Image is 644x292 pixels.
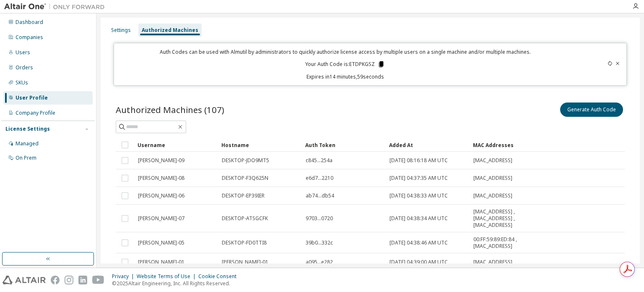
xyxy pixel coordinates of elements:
[142,27,198,34] div: Authorized Machines
[3,276,46,284] img: altair_logo.svg
[16,64,33,71] div: Orders
[390,175,448,182] span: [DATE] 04:37:35 AM UTC
[390,157,448,164] span: [DATE] 08:16:18 AM UTC
[16,19,43,26] div: Dashboard
[560,103,623,117] button: Generate Auth Code
[306,192,334,199] span: ab74...db54
[51,276,60,284] img: facebook.svg
[222,215,268,222] span: DESKTOP-ATSGCFK
[92,276,104,284] img: youtube.svg
[306,239,333,246] span: 39b0...332c
[138,215,184,222] span: [PERSON_NAME]-07
[112,280,241,287] p: © 2025 Altair Engineering, Inc. All Rights Reserved.
[16,49,30,56] div: Users
[306,215,333,222] span: 9703...0720
[473,208,532,229] span: [MAC_ADDRESS] , [MAC_ADDRESS] , [MAC_ADDRESS]
[138,239,184,246] span: [PERSON_NAME]-05
[305,61,385,68] p: Your Auth Code is: ETDPKGSZ
[119,48,571,55] p: Auth Codes can be used with Almutil by administrators to quickly authorize license access by mult...
[473,138,532,152] div: MAC Addresses
[473,175,512,182] span: [MAC_ADDRESS]
[222,239,267,246] span: DESKTOP-FD0TTI8
[306,259,333,266] span: a095...e282
[112,273,137,280] div: Privacy
[16,95,48,101] div: User Profile
[116,104,224,116] span: Authorized Machines (107)
[390,215,448,222] span: [DATE] 04:38:34 AM UTC
[78,276,87,284] img: linkedin.svg
[65,276,73,284] img: instagram.svg
[305,138,382,152] div: Auth Token
[111,27,131,34] div: Settings
[222,259,268,266] span: [PERSON_NAME]-01
[390,192,448,199] span: [DATE] 04:38:33 AM UTC
[473,236,532,250] span: 00:FF:59:89:ED:84 , [MAC_ADDRESS]
[222,175,268,182] span: DESKTOP-F3Q625N
[221,138,299,152] div: Hostname
[306,157,332,164] span: c845...254a
[119,73,571,80] p: Expires in 14 minutes, 59 seconds
[16,34,43,41] div: Companies
[138,157,184,164] span: [PERSON_NAME]-09
[138,259,184,266] span: [PERSON_NAME]-01
[306,175,333,182] span: e6d7...2210
[389,138,466,152] div: Added At
[5,126,50,132] div: License Settings
[390,259,448,266] span: [DATE] 04:39:00 AM UTC
[222,192,265,199] span: DESKTOP-EP39IER
[16,110,55,116] div: Company Profile
[473,259,512,266] span: [MAC_ADDRESS]
[138,138,215,152] div: Username
[222,157,269,164] span: DESKTOP-JDO9MT5
[390,239,448,246] span: [DATE] 04:38:46 AM UTC
[16,79,28,86] div: SKUs
[4,3,109,11] img: Altair One
[16,155,36,161] div: On Prem
[138,192,184,199] span: [PERSON_NAME]-06
[137,273,198,280] div: Website Terms of Use
[16,140,39,147] div: Managed
[473,192,512,199] span: [MAC_ADDRESS]
[138,175,184,182] span: [PERSON_NAME]-08
[198,273,241,280] div: Cookie Consent
[473,157,512,164] span: [MAC_ADDRESS]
